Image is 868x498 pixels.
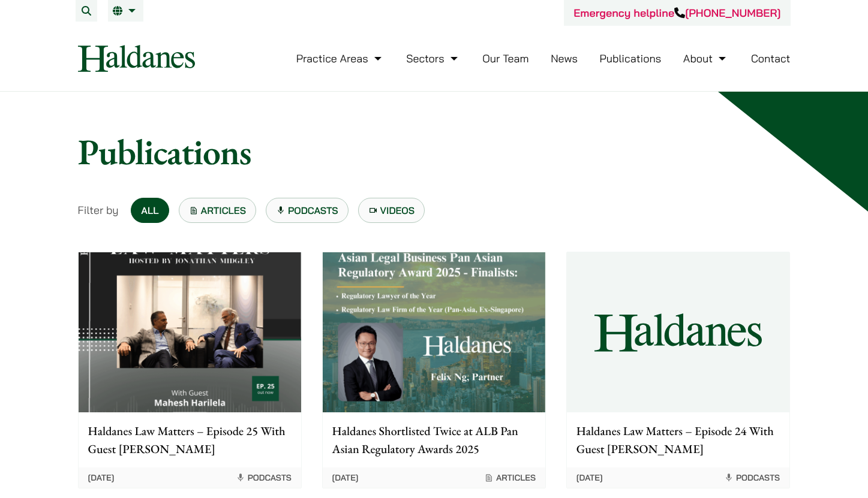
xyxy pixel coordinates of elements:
[131,198,169,223] a: All
[406,52,460,65] a: Sectors
[576,472,603,483] time: [DATE]
[78,130,791,173] h1: Publications
[332,422,536,458] p: Haldanes Shortlisted Twice at ALB Pan Asian Regulatory Awards 2025
[322,252,546,488] a: Haldanes Shortlisted Twice at ALB Pan Asian Regulatory Awards 2025 [DATE] Articles
[266,198,349,223] a: Podcasts
[573,6,780,20] a: Emergency helpline[PHONE_NUMBER]
[332,472,359,483] time: [DATE]
[751,52,791,65] a: Contact
[482,52,528,65] a: Our Team
[551,52,578,65] a: News
[78,202,119,218] span: Filter by
[78,252,302,488] a: Haldanes Law Matters – Episode 25 With Guest [PERSON_NAME] [DATE] Podcasts
[78,45,195,72] img: Logo of Haldanes
[576,422,780,458] p: Haldanes Law Matters – Episode 24 With Guest [PERSON_NAME]
[88,422,292,458] p: Haldanes Law Matters – Episode 25 With Guest [PERSON_NAME]
[600,52,662,65] a: Publications
[484,472,536,483] span: Articles
[179,198,257,223] a: Articles
[113,6,139,16] a: EN
[683,52,729,65] a: About
[296,52,385,65] a: Practice Areas
[566,252,790,488] a: Haldanes Law Matters – Episode 24 With Guest [PERSON_NAME] [DATE] Podcasts
[358,198,425,223] a: Videos
[724,472,780,483] span: Podcasts
[88,472,115,483] time: [DATE]
[236,472,292,483] span: Podcasts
